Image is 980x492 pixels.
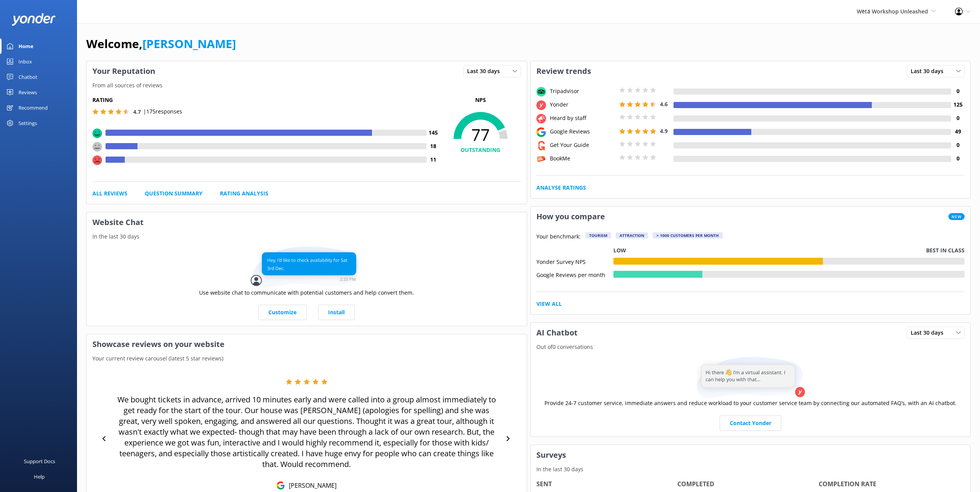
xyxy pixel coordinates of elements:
div: Reviews [18,85,37,100]
div: Inbox [18,54,32,69]
h3: Your Reputation [87,61,161,81]
div: > 1000 customers per month [653,232,723,238]
h3: Surveys [531,445,971,465]
h5: Rating [92,96,440,104]
h3: How you compare [531,207,611,227]
span: Last 30 days [911,67,948,75]
p: Out of 0 conversations [531,343,971,351]
p: In the last 30 days [531,465,971,474]
h4: 18 [427,142,440,150]
div: Google Reviews [548,127,617,136]
a: Rating Analysis [220,189,268,198]
a: All Reviews [92,189,127,198]
h4: 49 [951,127,965,136]
h3: Website Chat [87,212,527,232]
span: Last 30 days [467,67,504,75]
img: yonder-white-logo.png [12,13,56,26]
h1: Welcome, [86,35,236,53]
p: From all sources of reviews [87,81,527,90]
img: assistant... [695,357,806,399]
div: Heard by staff [548,114,617,122]
div: Chatbot [18,69,37,85]
div: Support Docs [24,454,55,469]
div: Settings [18,115,37,131]
img: conversation... [251,247,362,289]
h4: 125 [951,100,965,109]
div: Yonder [548,100,617,109]
div: Home [18,38,34,54]
div: Attraction [616,232,648,238]
p: Low [613,246,626,255]
a: [PERSON_NAME] [142,36,236,52]
h3: Showcase reviews on your website [87,334,527,354]
span: Wētā Workshop Unleashed [857,8,928,15]
img: Google Reviews [276,481,285,490]
a: Customize [258,305,307,320]
p: Your current review carousel (latest 5 star reviews) [87,354,527,363]
div: Tripadvisor [548,87,617,95]
span: Last 30 days [911,329,948,337]
p: | 175 responses [143,107,182,116]
h4: Completed [677,479,819,489]
h4: 0 [951,87,965,95]
div: Yonder Survey NPS [536,258,613,265]
p: Best in class [926,246,965,255]
p: NPS [440,96,521,104]
p: Your benchmark: [536,232,581,242]
div: BookMe [548,154,617,163]
span: 4.9 [660,127,668,135]
h4: OUTSTANDING [440,146,521,154]
span: 77 [440,125,521,144]
span: 4.7 [133,108,141,115]
h4: Completion Rate [819,479,960,489]
h4: 11 [427,155,440,164]
h3: Review trends [531,61,597,81]
a: Install [318,305,355,320]
div: Help [34,469,45,484]
span: New [948,213,965,220]
h3: AI Chatbot [531,323,583,343]
h4: 0 [951,141,965,149]
h4: Sent [536,479,678,489]
div: Recommend [18,100,48,115]
a: Analyse Ratings [536,183,586,192]
div: Tourism [585,232,611,238]
h4: 0 [951,154,965,163]
h4: 0 [951,114,965,122]
p: In the last 30 days [87,232,527,241]
a: Contact Yonder [720,415,781,431]
p: Use website chat to communicate with potential customers and help convert them. [199,289,414,297]
a: View All [536,300,562,308]
p: We bought tickets in advance, arrived 10 minutes early and were called into a group almost immedi... [114,394,499,470]
h4: 145 [427,128,440,137]
div: Google Reviews per month [536,271,613,278]
a: Question Summary [145,189,203,198]
span: 4.6 [660,100,668,108]
p: Provide 24-7 customer service, immediate answers and reduce workload to your customer service tea... [544,399,957,407]
p: [PERSON_NAME] [285,481,337,490]
div: Get Your Guide [548,141,617,149]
